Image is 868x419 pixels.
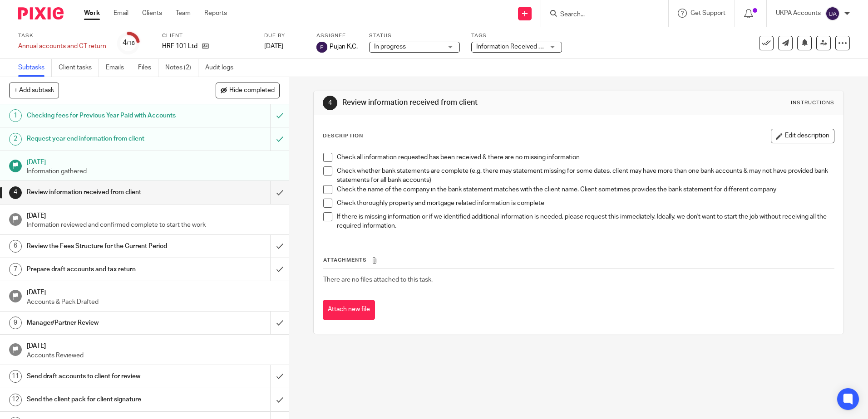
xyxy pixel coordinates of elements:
[123,38,135,48] div: 4
[9,83,59,98] button: + Add subtask
[27,339,280,351] h1: [DATE]
[9,240,22,253] div: 6
[127,41,135,46] small: /18
[337,166,833,185] p: Check whether bank statements are complete (e.g. there may statement missing for some dates, clie...
[18,7,64,19] img: Pixie
[27,316,183,330] h1: Manager/Partner Review
[204,9,227,18] a: Reports
[476,44,547,50] span: Information Received + 1
[323,96,337,110] div: 4
[229,87,275,94] span: Hide completed
[162,32,253,39] label: Client
[9,186,22,199] div: 4
[205,59,240,77] a: Audit logs
[323,132,363,140] p: Description
[9,394,22,406] div: 12
[27,297,280,307] p: Accounts & Pack Drafted
[791,99,834,107] div: Instructions
[337,185,833,194] p: Check the name of the company in the bank statement matches with the client name. Client sometime...
[216,83,280,98] button: Hide completed
[18,42,106,51] div: Annual accounts and CT return
[138,59,158,77] a: Files
[59,59,99,77] a: Client tasks
[9,263,22,276] div: 7
[264,43,283,49] span: [DATE]
[106,59,131,77] a: Emails
[316,42,327,53] img: svg%3E
[337,199,833,208] p: Check thoroughly property and mortgage related information is complete
[316,32,358,39] label: Assignee
[330,42,358,51] span: Pujan K.C.
[27,185,183,199] h1: Review information received from client
[825,6,840,21] img: svg%3E
[559,11,641,19] input: Search
[18,32,106,39] label: Task
[27,370,183,383] h1: Send draft accounts to client for review
[27,109,183,122] h1: Checking fees for Previous Year Paid with Accounts
[142,9,162,18] a: Clients
[9,370,22,383] div: 11
[165,59,198,77] a: Notes (2)
[690,10,725,16] span: Get Support
[84,9,100,18] a: Work
[9,317,22,329] div: 9
[337,153,833,162] p: Check all information requested has been received & there are no missing information
[27,263,183,276] h1: Prepare draft accounts and tax return
[9,133,22,146] div: 2
[27,220,280,229] p: Information reviewed and confirmed complete to start the work
[342,98,598,107] h1: Review information received from client
[264,32,305,39] label: Due by
[323,258,367,263] span: Attachments
[176,9,191,18] a: Team
[9,109,22,122] div: 1
[27,393,183,406] h1: Send the client pack for client signature
[771,129,834,143] button: Edit description
[27,239,183,253] h1: Review the Fees Structure for the Current Period
[27,286,280,297] h1: [DATE]
[162,42,197,51] p: HRF 101 Ltd
[323,300,375,320] button: Attach new file
[369,32,460,39] label: Status
[27,167,280,176] p: Information gathered
[27,156,280,167] h1: [DATE]
[776,9,821,18] p: UKPA Accounts
[323,277,433,283] span: There are no files attached to this task.
[27,351,280,360] p: Accounts Reviewed
[18,59,52,77] a: Subtasks
[374,44,406,50] span: In progress
[113,9,128,18] a: Email
[471,32,562,39] label: Tags
[27,209,280,220] h1: [DATE]
[337,212,833,231] p: If there is missing information or if we identified additional information is needed, please requ...
[27,132,183,146] h1: Request year end information from client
